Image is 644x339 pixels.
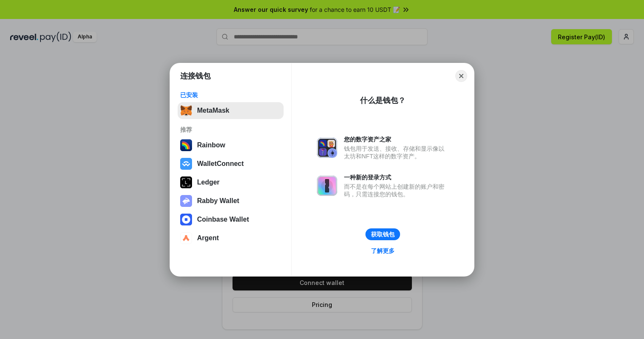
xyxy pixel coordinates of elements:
div: 钱包用于发送、接收、存储和显示像以太坊和NFT这样的数字资产。 [344,145,449,160]
div: 了解更多 [371,247,395,255]
div: Ledger [197,179,219,186]
div: Argent [197,234,219,242]
div: Coinbase Wallet [197,216,249,223]
img: svg+xml,%3Csvg%20fill%3D%22none%22%20height%3D%2233%22%20viewBox%3D%220%200%2035%2033%22%20width%... [180,105,192,117]
img: svg+xml,%3Csvg%20xmlns%3D%22http%3A%2F%2Fwww.w3.org%2F2000%2Fsvg%22%20fill%3D%22none%22%20viewBox... [317,176,337,196]
div: 而不是在每个网站上创建新的账户和密码，只需连接您的钱包。 [344,183,449,198]
button: 获取钱包 [365,228,400,240]
div: Rainbow [197,141,225,149]
h1: 连接钱包 [180,71,211,81]
div: 获取钱包 [371,231,395,238]
div: Rabby Wallet [197,197,239,205]
img: svg+xml,%3Csvg%20width%3D%2228%22%20height%3D%2228%22%20viewBox%3D%220%200%2028%2028%22%20fill%3D... [180,214,192,225]
button: Coinbase Wallet [178,211,284,228]
img: svg+xml,%3Csvg%20width%3D%2228%22%20height%3D%2228%22%20viewBox%3D%220%200%2028%2028%22%20fill%3D... [180,232,192,244]
button: Rabby Wallet [178,193,284,209]
img: svg+xml,%3Csvg%20xmlns%3D%22http%3A%2F%2Fwww.w3.org%2F2000%2Fsvg%22%20width%3D%2228%22%20height%3... [180,176,192,188]
div: MetaMask [197,107,229,114]
button: Ledger [178,174,284,191]
a: 了解更多 [366,245,400,256]
div: WalletConnect [197,160,244,168]
div: 什么是钱包？ [360,95,406,106]
img: svg+xml,%3Csvg%20xmlns%3D%22http%3A%2F%2Fwww.w3.org%2F2000%2Fsvg%22%20fill%3D%22none%22%20viewBox... [317,138,337,158]
button: MetaMask [178,102,284,119]
div: 已安装 [180,91,281,99]
img: svg+xml,%3Csvg%20width%3D%22120%22%20height%3D%22120%22%20viewBox%3D%220%200%20120%20120%22%20fil... [180,139,192,151]
button: Argent [178,230,284,247]
div: 一种新的登录方式 [344,174,449,181]
button: WalletConnect [178,155,284,172]
img: svg+xml,%3Csvg%20width%3D%2228%22%20height%3D%2228%22%20viewBox%3D%220%200%2028%2028%22%20fill%3D... [180,158,192,170]
div: 推荐 [180,126,281,133]
img: svg+xml,%3Csvg%20xmlns%3D%22http%3A%2F%2Fwww.w3.org%2F2000%2Fsvg%22%20fill%3D%22none%22%20viewBox... [180,195,192,207]
button: Close [455,70,467,82]
div: 您的数字资产之家 [344,136,449,143]
button: Rainbow [178,137,284,154]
